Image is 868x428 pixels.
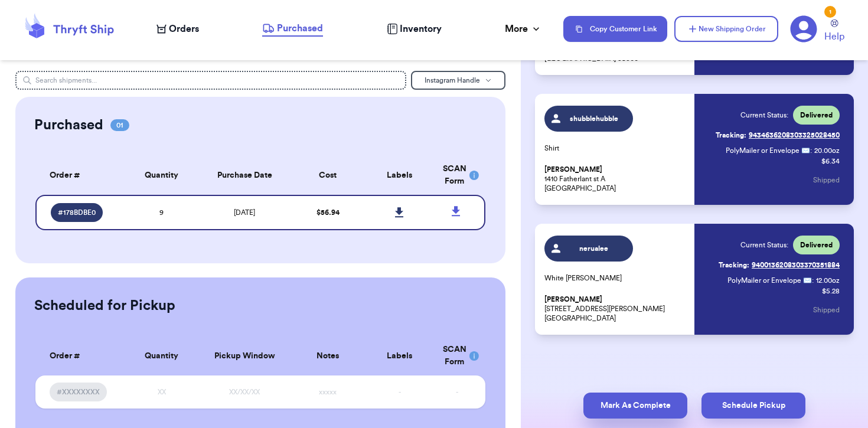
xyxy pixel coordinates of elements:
[822,286,840,296] p: $ 5.28
[544,295,687,323] p: [STREET_ADDRESS][PERSON_NAME] [GEOGRAPHIC_DATA]
[456,388,458,396] span: -
[229,388,260,396] span: XX/XX/XX
[544,295,602,304] span: [PERSON_NAME]
[566,244,622,253] span: nerualee
[719,260,749,270] span: Tracking:
[316,209,340,216] span: $ 56.94
[505,22,542,36] div: More
[126,336,198,375] th: Quantity
[701,393,805,419] button: Schedule Pickup
[399,388,401,396] span: -
[544,143,687,153] p: Shirt
[400,22,442,36] span: Inventory
[425,77,480,84] span: Instagram Handle
[726,147,810,154] span: PolyMailer or Envelope ✉️
[566,114,622,123] span: shubblehubble
[563,16,667,42] button: Copy Customer Link
[197,336,292,375] th: Pickup Window
[156,22,199,36] a: Orders
[158,388,166,396] span: XX
[292,156,364,195] th: Cost
[364,156,436,195] th: Labels
[110,119,129,131] span: 01
[813,297,840,323] button: Shipped
[719,256,840,275] a: Tracking:9400136208303370351884
[812,276,814,285] span: :
[35,156,125,195] th: Order #
[544,165,687,193] p: 1410 Fatherlant st A [GEOGRAPHIC_DATA]
[262,21,323,37] a: Purchased
[234,209,255,216] span: [DATE]
[674,16,778,42] button: New Shipping Order
[15,71,406,90] input: Search shipments...
[126,156,198,195] th: Quantity
[813,167,840,193] button: Shipped
[35,336,125,375] th: Order #
[443,344,471,368] div: SCAN Form
[277,21,323,35] span: Purchased
[824,19,844,44] a: Help
[411,71,505,90] button: Instagram Handle
[740,240,788,250] span: Current Status:
[824,6,836,18] div: 1
[800,110,833,120] span: Delivered
[319,388,337,396] span: xxxxx
[740,110,788,120] span: Current Status:
[57,387,100,397] span: #XXXXXXXX
[292,336,364,375] th: Notes
[816,276,840,285] span: 12.00 oz
[814,146,840,155] span: 20.00 oz
[159,209,164,216] span: 9
[58,208,96,217] span: # 178BDBE0
[387,22,442,36] a: Inventory
[34,116,103,135] h2: Purchased
[544,273,687,283] p: White [PERSON_NAME]
[727,277,812,284] span: PolyMailer or Envelope ✉️
[716,130,746,140] span: Tracking:
[824,30,844,44] span: Help
[364,336,436,375] th: Labels
[800,240,833,250] span: Delivered
[443,163,471,188] div: SCAN Form
[821,156,840,166] p: $ 6.34
[197,156,292,195] th: Purchase Date
[810,146,812,155] span: :
[169,22,199,36] span: Orders
[716,126,840,145] a: Tracking:9434636208303325028450
[34,296,175,315] h2: Scheduled for Pickup
[583,393,687,419] button: Mark As Complete
[544,165,602,174] span: [PERSON_NAME]
[790,15,817,43] a: 1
